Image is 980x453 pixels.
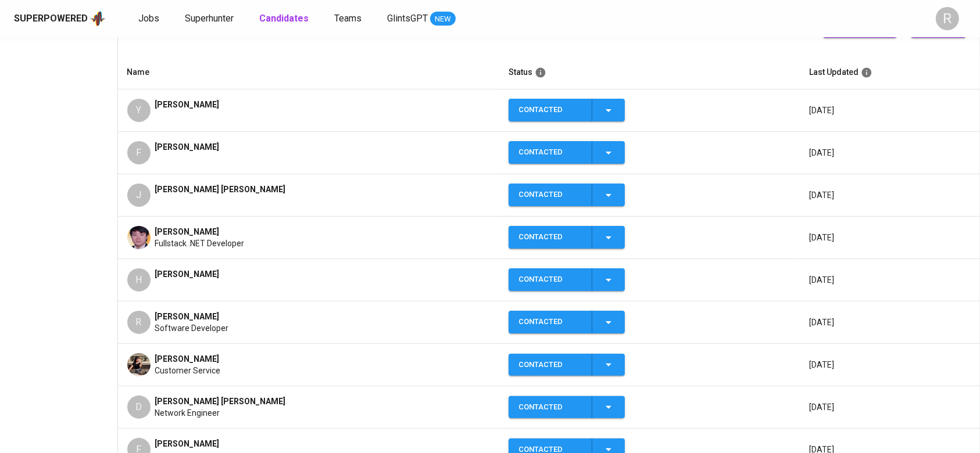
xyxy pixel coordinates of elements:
[809,274,971,286] p: [DATE]
[155,268,220,280] span: [PERSON_NAME]
[334,13,362,24] span: Teams
[127,353,151,376] img: 75e631cc-6f78-49ad-9f71-1c1af9496d62.jpg
[155,311,220,322] span: [PERSON_NAME]
[14,12,88,26] div: Superpowered
[809,105,971,116] p: [DATE]
[155,184,286,195] span: [PERSON_NAME] [PERSON_NAME]
[127,99,151,122] div: Y
[936,7,959,30] div: R
[155,226,220,238] span: [PERSON_NAME]
[127,226,151,249] img: ef837fdd01022966858f28fcf664b954.jpg
[518,226,582,249] div: Contacted
[155,141,220,153] span: [PERSON_NAME]
[155,322,229,334] span: Software Developer
[155,365,221,376] span: Customer Service
[809,232,971,243] p: [DATE]
[809,189,971,201] p: [DATE]
[14,10,106,27] a: Superpoweredapp logo
[518,99,582,121] div: Contacted
[155,407,220,419] span: Network Engineer
[518,184,582,206] div: Contacted
[809,317,971,328] p: [DATE]
[155,99,220,110] span: [PERSON_NAME]
[387,13,428,24] span: GlintsGPT
[509,396,625,419] button: Contacted
[127,141,151,164] div: F
[509,226,625,249] button: Contacted
[509,184,625,206] button: Contacted
[127,268,151,292] div: H
[259,12,311,26] a: Candidates
[155,238,245,249] span: Fullstack .NET Developer
[509,99,625,121] button: Contacted
[518,354,582,376] div: Contacted
[509,311,625,333] button: Contacted
[259,13,309,24] b: Candidates
[90,10,106,27] img: app logo
[387,12,456,26] a: GlintsGPT NEW
[809,401,971,413] p: [DATE]
[127,396,151,419] div: D
[334,12,364,26] a: Teams
[155,396,286,407] span: [PERSON_NAME] [PERSON_NAME]
[127,184,151,207] div: J
[127,311,151,334] div: R
[155,438,220,450] span: [PERSON_NAME]
[809,359,971,371] p: [DATE]
[509,354,625,376] button: Contacted
[800,56,980,89] th: Last Updated
[118,56,500,89] th: Name
[138,13,159,24] span: Jobs
[155,353,220,365] span: [PERSON_NAME]
[809,147,971,159] p: [DATE]
[185,12,236,26] a: Superhunter
[138,12,162,26] a: Jobs
[499,56,800,89] th: Status
[518,268,582,291] div: Contacted
[518,396,582,419] div: Contacted
[518,311,582,333] div: Contacted
[509,141,625,164] button: Contacted
[518,141,582,164] div: Contacted
[185,13,234,24] span: Superhunter
[430,13,456,25] span: NEW
[509,268,625,291] button: Contacted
